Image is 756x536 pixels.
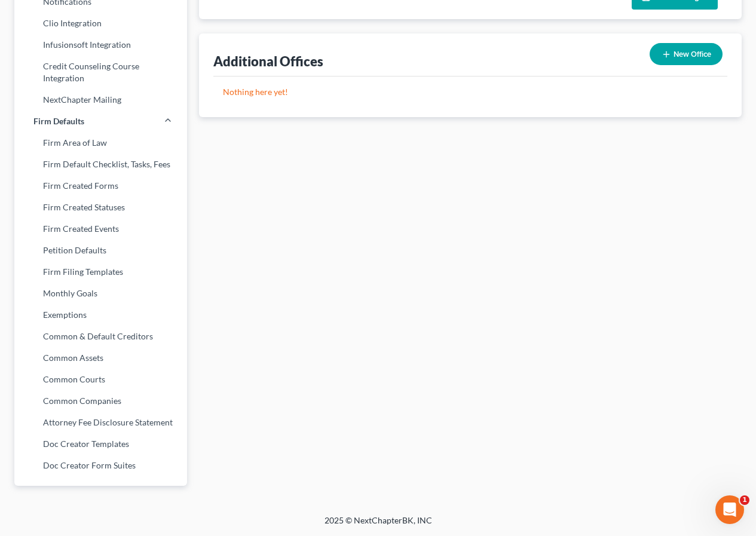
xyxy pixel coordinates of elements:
a: Monthly Goals [14,283,187,304]
a: Firm Area of Law [14,132,187,154]
a: Common Assets [14,347,187,369]
a: Petition Defaults [14,240,187,261]
span: 1 [740,495,749,505]
a: Doc Creator Templates [14,433,187,455]
a: Firm Default Checklist, Tasks, Fees [14,154,187,175]
span: Firm Defaults [33,115,84,127]
a: Common Companies [14,390,187,412]
a: Attorney Fee Disclosure Statement [14,412,187,433]
a: NextChapter Mailing [14,89,187,111]
iframe: Intercom live chat [715,495,744,524]
a: Firm Defaults [14,111,187,132]
a: Credit Counseling Course Integration [14,56,187,89]
button: New Office [650,43,723,65]
a: Firm Created Forms [14,175,187,197]
a: Firm Filing Templates [14,261,187,283]
a: Clio Integration [14,13,187,34]
a: Common & Default Creditors [14,326,187,347]
a: Firm Created Events [14,218,187,240]
a: Firm Created Statuses [14,197,187,218]
div: 2025 © NextChapterBK, INC [38,514,719,536]
a: Exemptions [14,304,187,326]
div: Additional Offices [213,53,323,70]
a: Infusionsoft Integration [14,34,187,56]
a: Common Courts [14,369,187,390]
a: Doc Creator Form Suites [14,455,187,476]
p: Nothing here yet! [223,86,718,98]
